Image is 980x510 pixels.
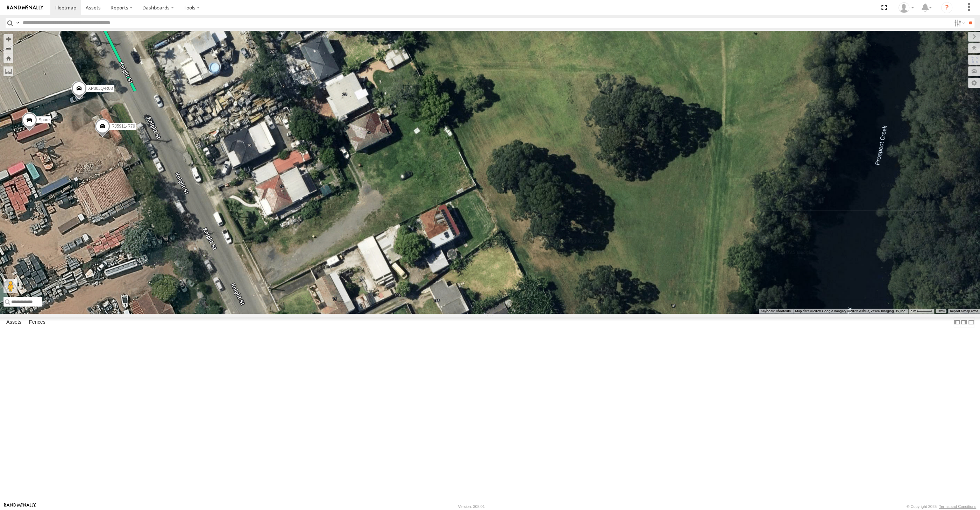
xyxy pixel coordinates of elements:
label: Fences [26,317,49,327]
i: ? [941,2,952,13]
div: Version: 308.01 [458,504,485,509]
a: Terms (opens in new tab) [937,310,945,313]
button: Drag Pegman onto the map to open Street View [3,279,17,293]
label: Map Settings [968,78,980,88]
button: Zoom Home [3,53,13,63]
div: Quang MAC [896,2,916,13]
span: Spare [38,117,50,122]
button: Map Scale: 5 m per 40 pixels [908,309,934,314]
div: © Copyright 2025 - [907,504,976,509]
a: Terms and Conditions [939,504,976,509]
span: Map data ©2025 Google Imagery ©2025 Airbus, Vexcel Imaging US, Inc. [795,309,906,313]
button: Zoom in [3,34,13,44]
label: Dock Summary Table to the Left [953,317,960,328]
button: Zoom out [3,44,13,53]
label: Assets [3,317,25,327]
span: 5 m [910,309,916,313]
span: XP30JQ-R03 [88,86,113,91]
a: Report a map error [950,309,978,313]
button: Keyboard shortcuts [761,309,791,314]
label: Measure [3,66,13,76]
span: RJ5911-R79 [112,124,135,129]
label: Search Query [15,18,20,28]
img: rand-logo.svg [7,5,43,10]
label: Dock Summary Table to the Right [960,317,967,328]
a: Visit our Website [4,503,36,510]
label: Search Filter Options [951,18,966,28]
label: Hide Summary Table [968,317,975,328]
